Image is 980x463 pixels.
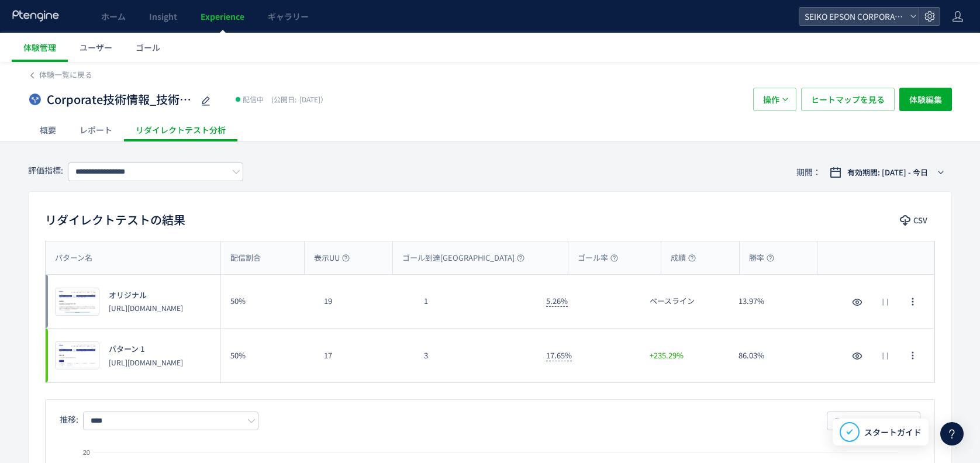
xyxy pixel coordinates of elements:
span: Experience [201,11,244,22]
div: 13.97% [729,275,817,328]
span: 5.26% [546,295,568,307]
span: 成績 [671,253,696,264]
button: 操作 [753,88,796,111]
button: 体験編集 [899,88,952,111]
span: [DATE]） [268,94,327,104]
span: ユーザー [80,42,112,53]
button: ヒートマップを見る [801,88,895,111]
div: リダイレクトテスト分析 [124,118,237,141]
div: レポート [68,118,124,141]
span: 推移: [60,413,78,425]
span: 表示UU [314,253,350,264]
span: (公開日: [271,94,296,104]
span: SEIKO EPSON CORPORATION [801,8,905,25]
p: https://corporate.epson/ja/technology/overview/search-by-technology.html [109,357,183,367]
span: 配信中 [243,94,264,105]
span: ゴール率 [578,253,618,264]
div: 19 [315,275,414,328]
span: +235.29% [650,350,684,361]
span: 17.65% [546,350,572,361]
img: f2c4c4c0066bf559a7f885063aa9a07a1756884188871.jpeg [56,342,99,369]
img: d0a96bab78318c0f9d4fca4ac49a67501756884188840.jpeg [56,288,99,315]
text: 20 [83,449,90,456]
span: 評価指標: [28,164,63,176]
div: 50% [221,275,315,328]
span: 配信割合 [230,253,261,264]
span: Insight [149,11,177,22]
span: 有効期間: [DATE] - 今日 [847,167,928,178]
span: 勝率 [749,253,774,264]
button: 有効期間: [DATE] - 今日 [822,163,952,182]
span: 操作 [763,88,779,111]
span: CSV [913,211,927,230]
span: 体験編集 [909,88,942,111]
span: ホーム [101,11,126,22]
div: 3 [415,329,537,382]
span: ヒートマップを見る [811,88,885,111]
span: ゴール [136,42,160,53]
span: 期間： [796,163,821,182]
div: 50% [221,329,315,382]
span: 体験一覧に戻る [39,69,92,80]
div: 概要 [28,118,68,141]
div: 1 [415,275,537,328]
span: 体験管理 [23,42,56,53]
h2: リダイレクトテストの結果 [45,210,185,229]
span: ベースライン [650,296,695,307]
button: CSV [894,211,935,230]
span: パターン 1 [109,344,144,355]
span: ギャラリー [268,11,309,22]
p: https://corporate.epson/ja/technology/overview/ [109,303,183,313]
span: ゴール到達[GEOGRAPHIC_DATA] [402,253,524,264]
div: 86.03% [729,329,817,382]
div: 17 [315,329,414,382]
span: パターン名 [55,253,92,264]
span: オリジナル [109,290,147,301]
span: スタートガイド [864,426,922,438]
span: Corporate技術情報_技術紹介リダイレクト [47,91,193,108]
